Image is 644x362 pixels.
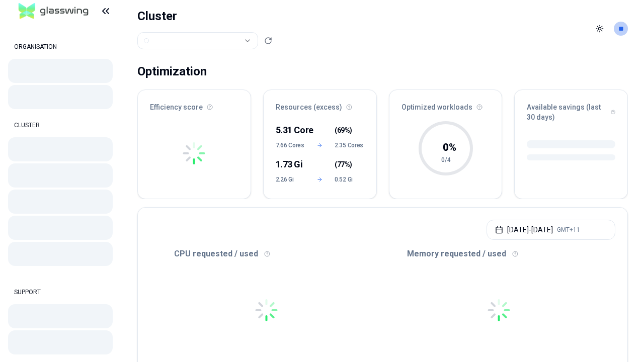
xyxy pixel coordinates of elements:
[337,125,350,135] span: 69%
[337,159,350,169] span: 77%
[138,90,251,118] div: Efficiency score
[335,141,364,149] span: 2.35 Cores
[389,90,502,118] div: Optimized workloads
[383,248,616,260] div: Memory requested / used
[8,115,113,135] div: CLUSTER
[335,125,352,135] span: ( )
[276,157,305,171] div: 1.73 Gi
[276,141,305,149] span: 7.66 Cores
[276,175,305,184] span: 2.26 Gi
[8,282,113,302] div: SUPPORT
[515,90,627,128] div: Available savings (last 30 days)
[137,32,258,49] button: Select a value
[150,248,383,260] div: CPU requested / used
[8,37,113,57] div: ORGANISATION
[137,61,207,81] div: Optimization
[441,156,450,163] tspan: 0/4
[335,175,364,184] span: 0.52 Gi
[335,159,352,169] span: ( )
[442,141,456,153] tspan: 0 %
[487,220,615,240] button: [DATE]-[DATE]GMT+11
[137,8,272,24] h1: Cluster
[557,226,580,234] span: GMT+11
[276,123,305,137] div: 5.31 Core
[264,90,376,118] div: Resources (excess)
